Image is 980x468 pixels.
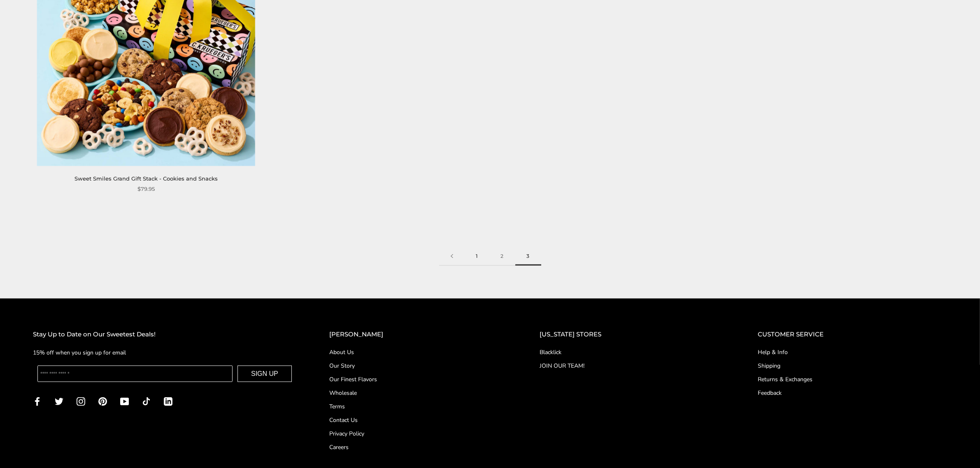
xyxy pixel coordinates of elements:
a: Careers [329,443,507,452]
button: SIGN UP [237,366,292,382]
a: Privacy Policy [329,429,507,438]
a: Returns & Exchanges [758,375,947,384]
a: Wholesale [329,389,507,397]
a: TikTok [142,396,151,406]
h2: CUSTOMER SERVICE [758,329,947,340]
a: Shipping [758,361,947,370]
a: Instagram [77,396,85,406]
a: Previous page [439,247,465,266]
a: JOIN OUR TEAM! [540,361,725,370]
a: Facebook [33,396,42,406]
a: Sweet Smiles Grand Gift Stack - Cookies and Snacks [74,175,218,182]
a: Pinterest [98,396,107,406]
a: Help & Info [758,348,947,357]
h2: [PERSON_NAME] [329,329,507,340]
a: Blacklick [540,348,725,357]
span: $79.95 [137,185,155,193]
a: 2 [489,247,515,266]
a: LinkedIn [164,396,172,406]
a: YouTube [120,396,129,406]
a: Twitter [55,396,63,406]
a: Feedback [758,389,947,397]
a: Terms [329,402,507,411]
a: About Us [329,348,507,357]
p: 15% off when you sign up for email [33,348,296,357]
a: Our Finest Flavors [329,375,507,384]
span: 3 [515,247,541,266]
input: Enter your email [37,366,233,382]
a: Contact Us [329,416,507,424]
h2: Stay Up to Date on Our Sweetest Deals! [33,329,296,340]
h2: [US_STATE] STORES [540,329,725,340]
a: 1 [465,247,489,266]
a: Our Story [329,361,507,370]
